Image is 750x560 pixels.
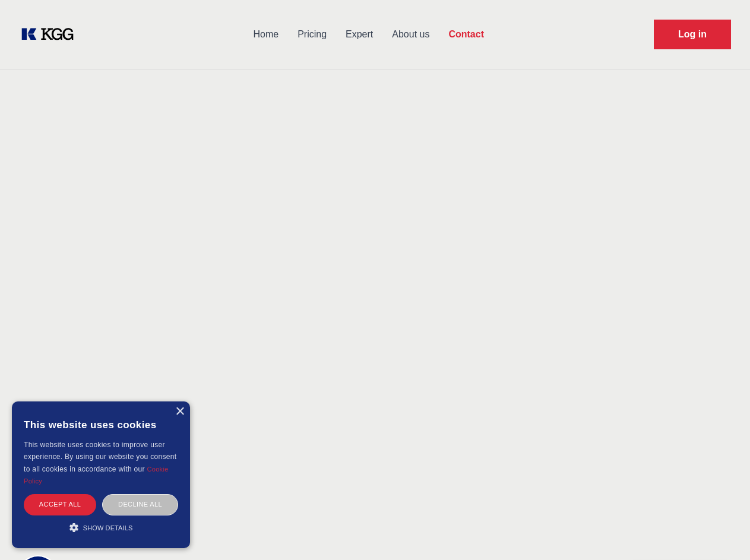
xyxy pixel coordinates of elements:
a: KOL Knowledge Platform: Talk to Key External Experts (KEE) [19,25,83,44]
span: This website uses cookies to improve user experience. By using our website you consent to all coo... [24,441,176,473]
a: Request Demo [654,20,731,49]
div: Decline all [102,494,178,515]
span: Show details [83,524,133,531]
iframe: Chat Widget [691,503,750,560]
a: Expert [336,19,382,50]
a: Home [243,19,288,50]
a: Pricing [288,19,336,50]
div: This website uses cookies [24,410,178,439]
a: About us [382,19,439,50]
div: Show details [24,521,178,533]
div: Accept all [24,494,96,515]
a: Cookie Policy [24,466,169,485]
div: Close [175,407,184,416]
a: Contact [439,19,493,50]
